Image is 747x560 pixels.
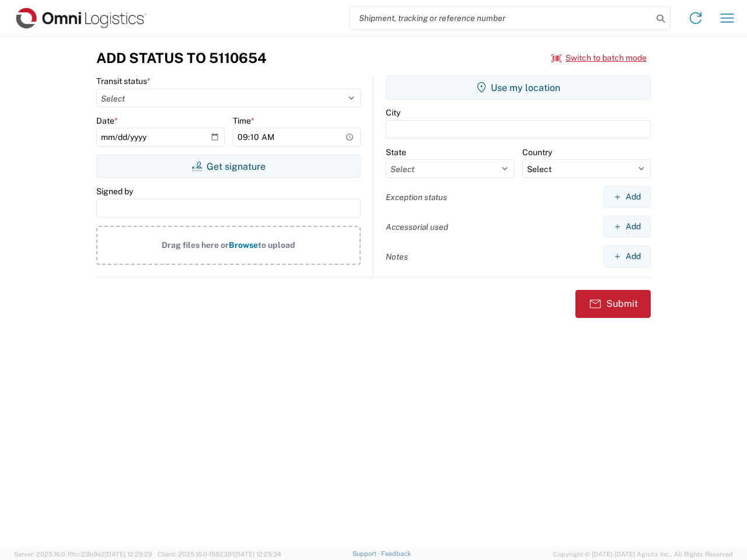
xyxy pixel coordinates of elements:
[386,222,448,232] label: Accessorial used
[603,186,651,208] button: Add
[96,155,361,178] button: Get signature
[350,7,652,29] input: Shipment, tracking or reference number
[14,551,152,558] span: Server: 2025.16.0-1ffcc23b9e2
[575,290,651,318] button: Submit
[386,192,447,202] label: Exception status
[96,186,133,197] label: Signed by
[96,116,118,126] label: Date
[386,107,400,118] label: City
[233,116,254,126] label: Time
[352,550,382,557] a: Support
[258,240,295,250] span: to upload
[551,48,647,68] button: Switch to batch mode
[603,246,651,267] button: Add
[158,551,281,558] span: Client: 2025.16.0-1592391
[381,550,411,557] a: Feedback
[522,147,552,157] label: Country
[105,551,152,558] span: [DATE] 12:29:29
[96,76,151,86] label: Transit status
[386,147,406,157] label: State
[96,50,267,66] h3: Add Status to 5110654
[603,216,651,237] button: Add
[386,76,651,99] button: Use my location
[553,549,733,559] span: Copyright © [DATE]-[DATE] Agistix Inc., All Rights Reserved
[162,240,229,250] span: Drag files here or
[386,251,408,262] label: Notes
[229,240,258,250] span: Browse
[234,551,281,558] span: [DATE] 12:25:34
